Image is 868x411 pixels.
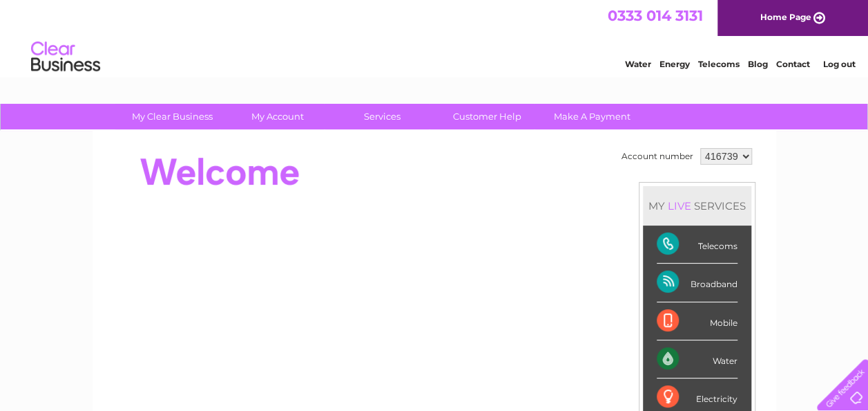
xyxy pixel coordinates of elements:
[657,302,737,340] div: Mobile
[115,104,229,129] a: My Clear Business
[657,226,737,264] div: Telecoms
[220,104,334,129] a: My Account
[430,104,544,129] a: Customer Help
[618,145,697,168] td: Account number
[535,104,649,129] a: Make A Payment
[108,8,761,67] div: Clear Business is a trading name of Verastar Limited (registered in [GEOGRAPHIC_DATA] No. 3667643...
[776,59,810,69] a: Contact
[325,104,439,129] a: Services
[608,7,703,24] a: 0333 014 3131
[665,199,694,212] div: LIVE
[822,59,855,69] a: Log out
[698,59,740,69] a: Telecoms
[748,59,768,69] a: Blog
[625,59,651,69] a: Water
[659,59,690,69] a: Energy
[30,36,101,78] img: logo.png
[643,186,751,226] div: MY SERVICES
[657,340,737,378] div: Water
[657,264,737,302] div: Broadband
